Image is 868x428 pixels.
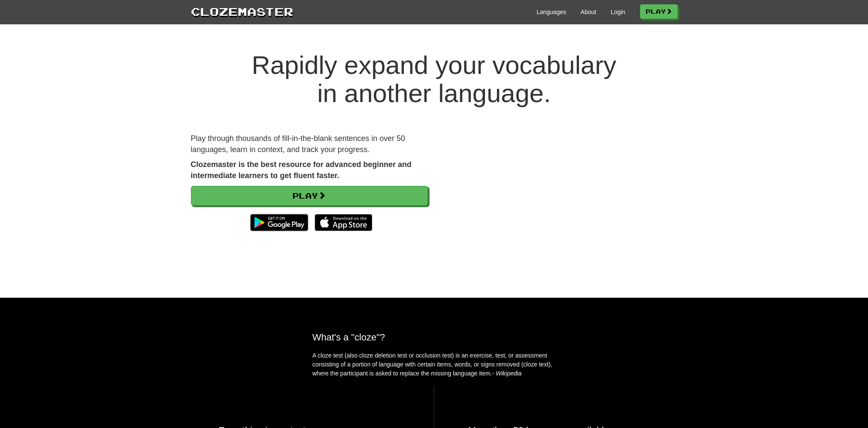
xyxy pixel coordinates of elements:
strong: Clozemaster is the best resource for advanced beginner and intermediate learners to get fluent fa... [191,160,412,180]
a: Play [191,186,428,205]
a: Play [640,4,678,19]
img: Get it on Google Play [246,210,312,235]
a: About [581,8,596,16]
h2: What's a "cloze"? [313,332,556,343]
em: - Wikipedia [492,370,522,377]
p: Play through thousands of fill-in-the-blank sentences in over 50 languages, learn in context, and... [191,133,428,155]
a: Clozemaster [191,3,293,19]
a: Login [611,8,625,16]
p: A cloze test (also cloze deletion test or occlusion test) is an exercise, test, or assessment con... [313,351,556,378]
a: Languages [537,8,566,16]
img: Download_on_the_App_Store_Badge_US-UK_135x40-25178aeef6eb6b83b96f5f2d004eda3bffbb37122de64afbaef7... [315,214,372,231]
